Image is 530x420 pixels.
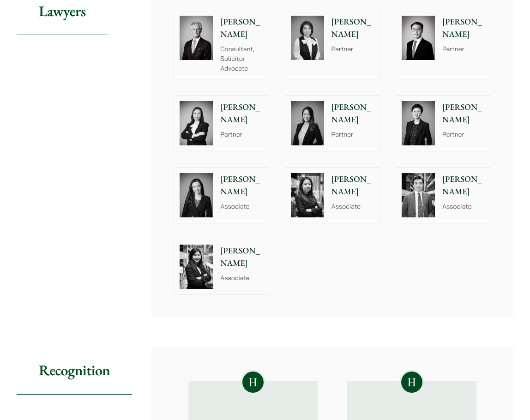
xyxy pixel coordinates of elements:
h2: Recognition [17,347,132,394]
p: [PERSON_NAME] [220,101,263,126]
p: [PERSON_NAME] [220,173,263,198]
p: [PERSON_NAME] [220,245,263,270]
a: [PERSON_NAME] Associate [396,167,491,223]
p: Associate [442,202,485,211]
a: [PERSON_NAME] Partner [396,10,491,79]
p: [PERSON_NAME] [442,173,485,198]
p: Associate [220,273,263,283]
p: [PERSON_NAME] [442,101,485,126]
a: [PERSON_NAME] Partner [396,95,491,151]
p: [PERSON_NAME] [331,101,374,126]
p: Partner [331,130,374,139]
a: [PERSON_NAME] Partner [285,10,380,79]
a: [PERSON_NAME] Associate [174,239,269,295]
a: [PERSON_NAME] Consultant, Solicitor Advocate [174,10,269,79]
p: [PERSON_NAME] [220,16,263,41]
a: [PERSON_NAME] Associate [285,167,380,223]
p: Partner [220,130,263,139]
p: Consultant, Solicitor Advocate [220,44,263,73]
a: [PERSON_NAME] Associate [174,167,269,223]
p: Associate [331,202,374,211]
p: Partner [331,44,374,54]
p: [PERSON_NAME] [331,173,374,198]
p: Associate [220,202,263,211]
a: [PERSON_NAME] Partner [285,95,380,151]
p: Partner [442,130,485,139]
p: Partner [442,44,485,54]
a: [PERSON_NAME] Partner [174,95,269,151]
p: [PERSON_NAME] [331,16,374,41]
p: [PERSON_NAME] [442,16,485,41]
